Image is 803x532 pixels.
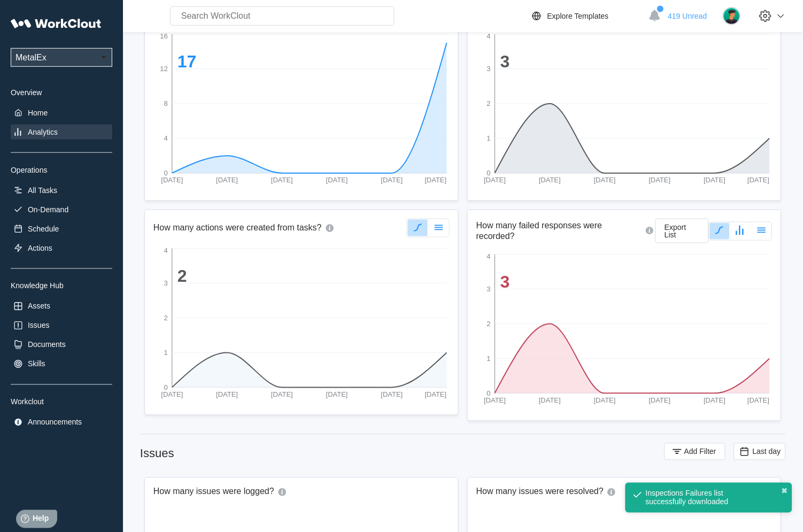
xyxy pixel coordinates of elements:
[487,65,491,73] tspan: 3
[11,105,112,120] a: Home
[487,390,491,398] tspan: 0
[164,280,168,288] tspan: 3
[161,390,183,398] tspan: [DATE]
[271,390,293,398] tspan: [DATE]
[28,302,50,311] div: Assets
[753,448,781,456] span: Last day
[11,318,112,333] a: Issues
[11,166,112,174] div: Operations
[381,176,403,184] tspan: [DATE]
[476,487,604,498] h2: How many issues were resolved?
[487,169,491,178] tspan: 0
[487,33,491,41] tspan: 4
[177,267,187,286] tspan: 2
[28,186,57,195] div: All Tasks
[177,52,197,72] tspan: 17
[487,253,491,261] tspan: 4
[164,314,168,322] tspan: 2
[11,125,112,140] a: Analytics
[11,202,112,217] a: On-Demand
[704,396,726,404] tspan: [DATE]
[487,135,491,143] tspan: 1
[530,10,643,22] a: Explore Templates
[153,222,322,234] h2: How many actions were created from tasks?
[164,384,168,392] tspan: 0
[153,487,274,498] h2: How many issues were logged?
[500,273,510,292] tspan: 3
[164,135,168,143] tspan: 4
[11,357,112,372] a: Skills
[11,183,112,198] a: All Tasks
[11,398,112,406] div: Workclout
[11,415,112,430] a: Announcements
[28,360,45,368] div: Skills
[11,282,112,290] div: Knowledge Hub
[487,320,491,328] tspan: 2
[381,390,403,398] tspan: [DATE]
[160,33,168,41] tspan: 16
[11,221,112,236] a: Schedule
[425,176,447,184] tspan: [DATE]
[11,299,112,314] a: Assets
[140,447,174,461] div: Issues
[160,65,168,73] tspan: 12
[668,12,707,20] span: 419 Unread
[723,7,741,25] img: user.png
[326,390,348,398] tspan: [DATE]
[500,52,510,72] tspan: 3
[782,487,788,496] button: close
[28,225,59,233] div: Schedule
[484,176,506,184] tspan: [DATE]
[271,176,293,184] tspan: [DATE]
[216,390,238,398] tspan: [DATE]
[487,355,491,363] tspan: 1
[28,128,58,136] div: Analytics
[665,443,725,460] button: Add Filter
[539,176,561,184] tspan: [DATE]
[484,396,506,404] tspan: [DATE]
[487,286,491,294] tspan: 3
[748,396,770,404] tspan: [DATE]
[164,100,168,108] tspan: 8
[11,88,112,97] div: Overview
[748,176,770,184] tspan: [DATE]
[594,396,616,404] tspan: [DATE]
[326,176,348,184] tspan: [DATE]
[11,337,112,352] a: Documents
[476,220,642,242] h2: How many failed responses were recorded?
[28,109,48,117] div: Home
[646,489,759,506] div: Inspections Failures list successfully downloaded
[164,169,168,178] tspan: 0
[649,176,671,184] tspan: [DATE]
[170,6,395,26] input: Search WorkClout
[11,241,112,256] a: Actions
[547,12,609,20] div: Explore Templates
[164,247,168,255] tspan: 4
[216,176,238,184] tspan: [DATE]
[28,418,82,427] div: Announcements
[161,176,183,184] tspan: [DATE]
[164,349,168,357] tspan: 1
[594,176,616,184] tspan: [DATE]
[425,390,447,398] tspan: [DATE]
[28,244,52,252] div: Actions
[28,205,68,214] div: On-Demand
[28,341,66,349] div: Documents
[487,100,491,108] tspan: 2
[539,396,561,404] tspan: [DATE]
[704,176,726,184] tspan: [DATE]
[28,321,49,330] div: Issues
[684,448,716,456] span: Add Filter
[649,396,671,404] tspan: [DATE]
[655,219,709,243] button: Export List
[665,223,700,238] span: Export List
